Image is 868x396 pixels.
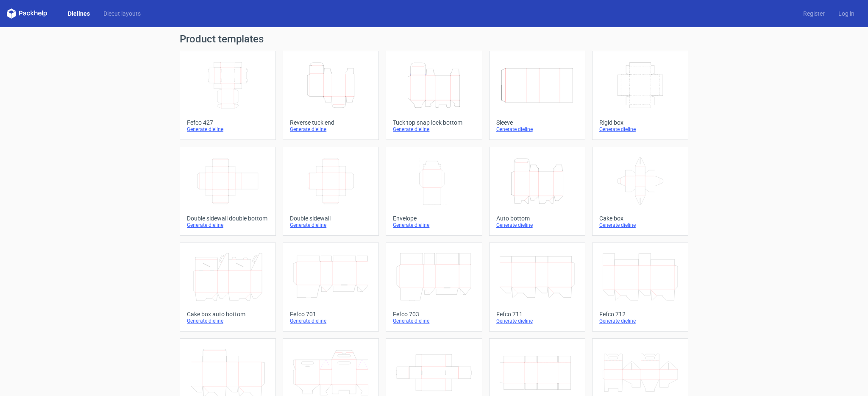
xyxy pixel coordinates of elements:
[599,126,681,133] div: Generate dieline
[187,126,269,133] div: Generate dieline
[489,147,585,236] a: Auto bottomGenerate dieline
[599,318,681,324] div: Generate dieline
[386,243,482,332] a: Fefco 703Generate dieline
[187,119,269,126] div: Fefco 427
[496,222,578,229] div: Generate dieline
[290,215,372,222] div: Double sidewall
[592,51,688,140] a: Rigid boxGenerate dieline
[599,311,681,318] div: Fefco 712
[290,119,372,126] div: Reverse tuck end
[489,243,585,332] a: Fefco 711Generate dieline
[187,215,269,222] div: Double sidewall double bottom
[180,147,276,236] a: Double sidewall double bottomGenerate dieline
[283,147,379,236] a: Double sidewallGenerate dieline
[283,51,379,140] a: Reverse tuck endGenerate dieline
[393,311,475,318] div: Fefco 703
[187,222,269,229] div: Generate dieline
[290,311,372,318] div: Fefco 701
[97,9,147,18] a: Diecut layouts
[496,215,578,222] div: Auto bottom
[187,318,269,324] div: Generate dieline
[386,147,482,236] a: EnvelopeGenerate dieline
[592,147,688,236] a: Cake boxGenerate dieline
[290,222,372,229] div: Generate dieline
[832,9,861,18] a: Log in
[290,126,372,133] div: Generate dieline
[599,222,681,229] div: Generate dieline
[393,222,475,229] div: Generate dieline
[393,119,475,126] div: Tuck top snap lock bottom
[599,119,681,126] div: Rigid box
[393,126,475,133] div: Generate dieline
[496,318,578,324] div: Generate dieline
[290,318,372,324] div: Generate dieline
[592,243,688,332] a: Fefco 712Generate dieline
[61,9,97,18] a: Dielines
[496,126,578,133] div: Generate dieline
[180,51,276,140] a: Fefco 427Generate dieline
[599,215,681,222] div: Cake box
[489,51,585,140] a: SleeveGenerate dieline
[496,119,578,126] div: Sleeve
[180,243,276,332] a: Cake box auto bottomGenerate dieline
[393,215,475,222] div: Envelope
[393,318,475,324] div: Generate dieline
[386,51,482,140] a: Tuck top snap lock bottomGenerate dieline
[180,34,688,44] h1: Product templates
[187,311,269,318] div: Cake box auto bottom
[496,311,578,318] div: Fefco 711
[796,9,832,18] a: Register
[283,243,379,332] a: Fefco 701Generate dieline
